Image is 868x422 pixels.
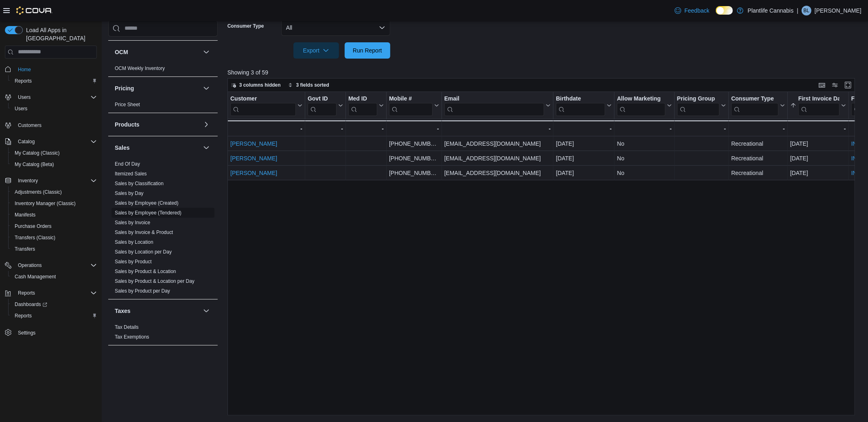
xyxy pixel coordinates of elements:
[308,95,343,116] button: Govt ID
[115,161,140,167] a: End Of Day
[15,189,62,195] span: Adjustments (Classic)
[115,120,200,129] button: Products
[201,83,211,93] button: Pricing
[115,65,165,72] span: OCM Weekly Inventory
[11,311,35,321] a: Reports
[684,7,709,15] span: Feedback
[617,139,671,149] div: No
[201,306,211,316] button: Taxes
[18,177,38,184] span: Inventory
[11,210,39,220] a: Manifests
[389,168,439,178] div: [PHONE_NUMBER]
[115,249,172,255] a: Sales by Location per Day
[790,124,846,133] div: -
[230,95,296,116] div: Customer URL
[115,334,149,340] span: Tax Exemptions
[15,105,27,112] span: Users
[15,120,97,130] span: Customers
[11,104,97,114] span: Users
[817,80,827,90] button: Keyboard shortcuts
[348,124,384,133] div: -
[15,246,35,252] span: Transfers
[115,239,153,245] a: Sales by Location
[617,124,671,133] div: -
[15,65,34,74] a: Home
[11,76,97,86] span: Reports
[11,187,65,197] a: Adjustments (Classic)
[115,210,181,216] span: Sales by Employee (Tendered)
[11,221,97,231] span: Purchase Orders
[797,6,798,15] p: |
[617,95,665,116] div: Allow Marketing
[716,6,733,15] input: Dark Mode
[389,95,433,103] div: Mobile #
[444,124,551,133] div: -
[15,176,97,186] span: Inventory
[15,260,45,270] button: Operations
[115,268,176,275] span: Sales by Product & Location
[15,328,39,338] a: Settings
[8,147,100,159] button: My Catalog (Classic)
[115,102,140,107] a: Price Sheet
[8,232,100,243] button: Transfers (Classic)
[389,124,439,133] div: -
[115,200,179,206] a: Sales by Employee (Created)
[18,122,42,129] span: Customers
[671,2,713,19] a: Feedback
[308,95,337,103] div: Govt ID
[11,221,55,231] a: Purchase Orders
[11,199,79,208] a: Inventory Manager (Classic)
[281,20,390,36] button: All
[115,161,140,167] span: End Of Day
[731,153,785,163] div: Recreational
[444,95,544,116] div: Email
[15,92,97,102] span: Users
[115,190,144,197] span: Sales by Day
[5,60,97,360] nav: Complex example
[227,23,264,29] label: Consumer Type
[115,278,195,284] span: Sales by Product & Location per Day
[16,7,52,15] img: Cova
[230,170,277,176] a: [PERSON_NAME]
[798,95,839,116] div: First Invoice Date
[115,229,173,236] span: Sales by Invoice & Product
[389,153,439,163] div: [PHONE_NUMBER]
[11,300,50,309] a: Dashboards
[843,80,853,90] button: Enter fullscreen
[556,95,605,116] div: Birthdate
[11,233,59,243] a: Transfers (Classic)
[108,159,218,299] div: Sales
[15,176,41,186] button: Inventory
[790,168,846,178] div: [DATE]
[15,327,97,337] span: Settings
[731,139,785,149] div: Recreational
[115,334,149,340] a: Tax Exemptions
[15,288,38,298] button: Reports
[11,199,97,208] span: Inventory Manager (Classic)
[11,272,59,282] a: Cash Management
[11,187,97,197] span: Adjustments (Classic)
[444,95,544,103] div: Email
[8,186,100,198] button: Adjustments (Classic)
[115,120,140,129] h3: Products
[804,6,810,15] span: BL
[830,80,840,90] button: Display options
[556,168,612,178] div: [DATE]
[230,95,302,116] button: Customer
[2,175,100,186] button: Inventory
[11,311,97,321] span: Reports
[15,64,97,74] span: Home
[11,233,97,243] span: Transfers (Classic)
[115,249,172,255] span: Sales by Location per Day
[389,139,439,149] div: [PHONE_NUMBER]
[8,271,100,282] button: Cash Management
[348,95,377,103] div: Med ID
[444,139,551,149] div: [EMAIL_ADDRESS][DOMAIN_NAME]
[15,120,45,130] a: Customers
[11,160,97,169] span: My Catalog (Beta)
[15,137,97,146] span: Catalog
[677,95,726,116] button: Pricing Group
[345,42,390,59] button: Run Report
[2,326,100,338] button: Settings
